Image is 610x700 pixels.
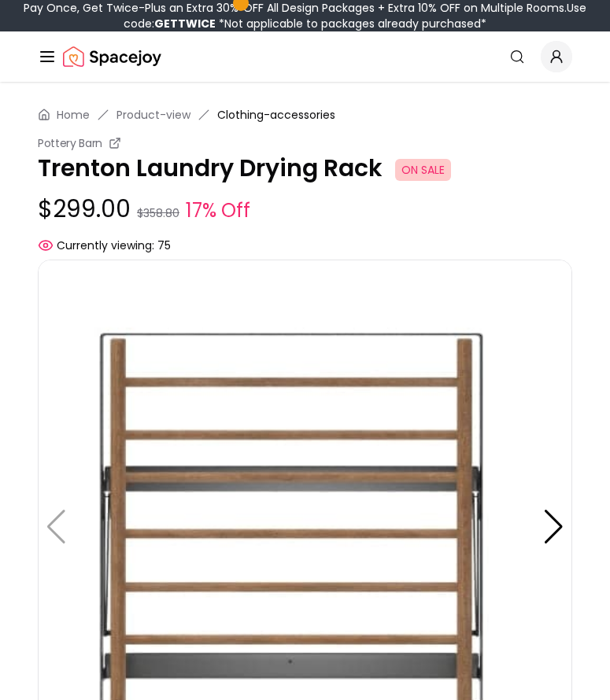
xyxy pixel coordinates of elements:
a: Product-view [116,107,190,123]
p: Trenton Laundry Drying Rack [38,154,572,182]
img: Spacejoy Logo [63,41,161,72]
small: 17% Off [186,197,250,225]
span: Currently viewing: [57,238,154,253]
a: Home [57,107,90,123]
nav: Global [38,31,572,82]
span: ON SALE [395,159,451,181]
p: $299.00 [38,195,572,225]
small: $358.80 [137,205,179,221]
a: Spacejoy [63,41,161,72]
small: Pottery Barn [38,135,102,151]
span: 75 [157,238,171,253]
b: GETTWICE [154,16,216,31]
nav: breadcrumb [38,107,572,123]
span: Clothing-accessories [217,107,335,123]
span: *Not applicable to packages already purchased* [216,16,486,31]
